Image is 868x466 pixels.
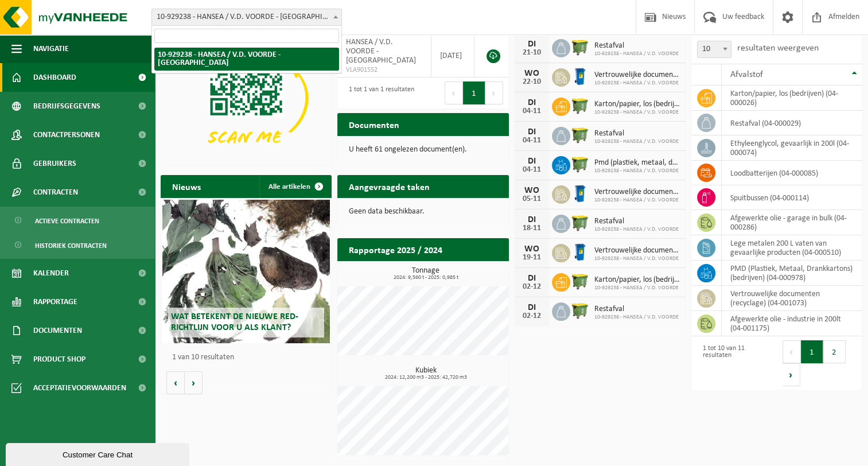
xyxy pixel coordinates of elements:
span: HANSEA / V.D. VOORDE - [GEOGRAPHIC_DATA] [346,38,416,65]
td: afgewerkte olie - garage in bulk (04-000286) [722,210,862,235]
td: afgewerkte olie - industrie in 200lt (04-001175) [722,311,862,336]
img: WB-1100-HPE-GN-50 [570,154,590,174]
td: lege metalen 200 L vaten van gevaarlijke producten (04-000510) [722,235,862,261]
button: 2 [823,340,846,363]
h2: Nieuws [161,175,212,197]
span: Acceptatievoorwaarden [33,374,126,402]
button: 1 [801,340,823,363]
span: Gebruikers [33,149,76,178]
img: WB-1100-HPE-GN-50 [570,213,590,232]
span: Rapportage [33,288,77,316]
td: karton/papier, los (bedrijven) (04-000026) [722,86,862,111]
td: spuitbussen (04-000114) [722,185,862,210]
span: Karton/papier, los (bedrijven) [594,100,680,109]
img: WB-0240-HPE-BE-09 [570,184,590,203]
img: Download de VHEPlus App [161,34,332,162]
div: DI [520,98,543,107]
span: 10-929238 - HANSEA / V.D. VOORDE [594,109,680,116]
div: 05-11 [520,195,543,203]
span: 10-929238 - HANSEA / V.D. VOORDE [594,51,679,57]
span: 10-929238 - HANSEA / V.D. VOORDE - WACHTEBEKE [151,9,342,26]
button: Volgende [185,371,203,394]
div: 1 tot 1 van 1 resultaten [343,80,414,106]
span: Kalender [33,259,69,288]
button: Previous [445,81,463,104]
span: 10 [697,41,731,58]
div: DI [520,157,543,166]
h2: Documenten [337,113,411,135]
button: Previous [783,340,801,363]
span: Vertrouwelijke documenten (recyclage) [594,246,680,255]
span: Contracten [33,178,78,207]
td: [DATE] [431,34,475,77]
td: loodbatterijen (04-000085) [722,161,862,185]
h3: Tonnage [343,267,508,281]
span: Restafval [594,217,679,226]
span: Historiek contracten [35,235,107,257]
div: DI [520,127,543,137]
td: vertrouwelijke documenten (recyclage) (04-001073) [722,286,862,311]
td: restafval (04-000029) [722,111,862,135]
span: Restafval [594,305,679,314]
div: 19-11 [520,254,543,262]
span: Contactpersonen [33,121,100,149]
iframe: chat widget [6,441,192,466]
button: Next [485,81,503,104]
span: 10-929238 - HANSEA / V.D. VOORDE [594,255,680,262]
span: 10-929238 - HANSEA / V.D. VOORDE [594,226,679,233]
td: PMD (Plastiek, Metaal, Drankkartons) (bedrijven) (04-000978) [722,261,862,286]
a: Actieve contracten [3,209,152,231]
div: 1 tot 10 van 11 resultaten [697,339,771,387]
button: Next [783,363,800,386]
span: Afvalstof [730,70,763,79]
td: ethyleenglycol, gevaarlijk in 200l (04-000074) [722,135,862,161]
span: Product Shop [33,345,85,374]
span: 10 [698,41,731,57]
span: Bedrijfsgegevens [33,92,100,121]
span: VLA901552 [346,65,422,75]
div: 02-12 [520,312,543,320]
div: DI [520,274,543,283]
p: U heeft 61 ongelezen document(en). [349,146,497,154]
h2: Rapportage 2025 / 2024 [337,238,454,261]
div: 18-11 [520,224,543,232]
span: Wat betekent de nieuwe RED-richtlijn voor u als klant? [171,312,298,332]
div: 04-11 [520,107,543,115]
span: Vertrouwelijke documenten (recyclage) [594,71,680,80]
img: WB-0240-HPE-BE-09 [570,67,590,86]
span: 10-929238 - HANSEA / V.D. VOORDE [594,314,679,321]
div: 22-10 [520,78,543,86]
div: 04-11 [520,166,543,174]
span: Dashboard [33,63,76,92]
span: 10-929238 - HANSEA / V.D. VOORDE [594,138,679,145]
div: WO [520,69,543,78]
img: WB-0240-HPE-BE-09 [570,242,590,262]
h3: Kubiek [343,367,508,380]
img: WB-1100-HPE-GN-50 [570,301,590,320]
div: 21-10 [520,49,543,57]
span: Pmd (plastiek, metaal, drankkartons) (bedrijven) [594,158,680,168]
p: Geen data beschikbaar. [349,208,497,216]
img: WB-1100-HPE-GN-50 [570,271,590,291]
img: WB-1100-HPE-GN-50 [570,125,590,145]
label: resultaten weergeven [737,44,819,53]
a: Historiek contracten [3,234,152,256]
a: Bekijk rapportage [423,261,508,284]
span: Vertrouwelijke documenten (recyclage) [594,188,680,197]
a: Wat betekent de nieuwe RED-richtlijn voor u als klant? [162,200,330,343]
span: Restafval [594,41,679,51]
div: DI [520,40,543,49]
span: 10-929238 - HANSEA / V.D. VOORDE [594,285,680,292]
span: Navigatie [33,34,69,63]
span: 10-929238 - HANSEA / V.D. VOORDE [594,197,680,204]
span: 2024: 9,560 t - 2025: 0,985 t [343,275,508,281]
div: DI [520,215,543,224]
h2: Aangevraagde taken [337,175,441,197]
a: Alle artikelen [259,175,330,198]
div: WO [520,244,543,254]
div: 02-12 [520,283,543,291]
div: 04-11 [520,137,543,145]
p: 1 van 10 resultaten [172,354,326,362]
span: Actieve contracten [35,210,99,232]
